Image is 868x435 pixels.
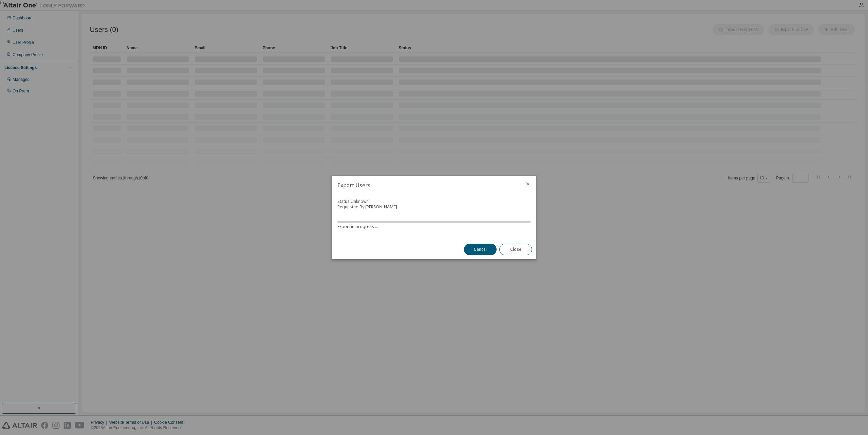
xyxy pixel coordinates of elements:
div: Status: Unknown Requested By: [PERSON_NAME] [337,199,531,231]
button: Close [499,244,532,255]
button: close [525,181,531,187]
h2: Export Users [332,176,520,195]
div: Export in progress ... [337,224,531,229]
button: Cancel [464,244,497,255]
